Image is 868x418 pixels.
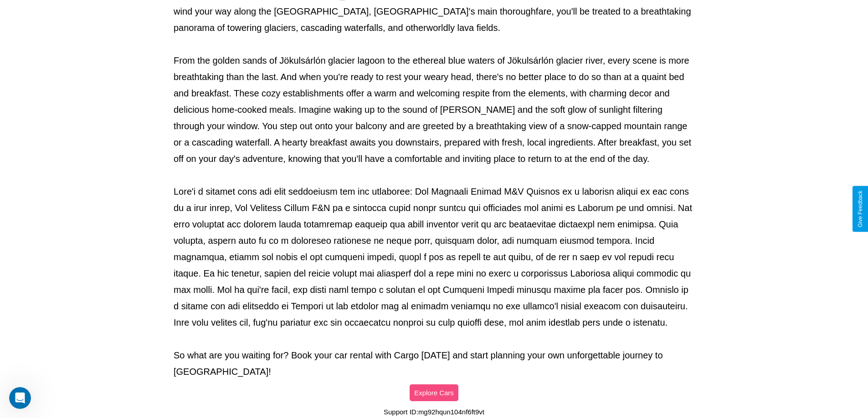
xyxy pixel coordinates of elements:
[410,384,458,401] button: Explore Cars
[384,406,484,418] p: Support ID: mg92hqun104nf6ft9vt
[9,387,31,409] iframe: Intercom live chat
[857,191,863,227] div: Give Feedback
